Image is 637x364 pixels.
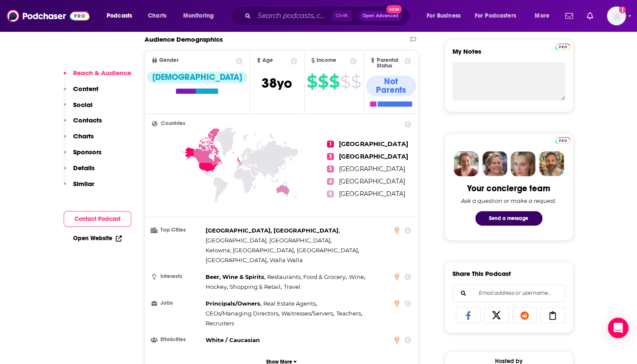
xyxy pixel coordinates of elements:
span: [GEOGRAPHIC_DATA], [GEOGRAPHIC_DATA] [206,237,330,244]
button: open menu [177,9,225,23]
span: Waitresses/Servers [281,310,333,317]
span: , [206,282,228,292]
span: , [336,309,362,318]
span: $ [340,75,350,89]
span: Beer, Wine & Spirits [206,273,264,280]
span: , [230,282,282,292]
button: open menu [421,9,471,23]
span: Income [317,58,336,63]
span: [GEOGRAPHIC_DATA] [339,177,405,185]
span: $ [307,75,317,89]
p: Reach & Audience [73,69,131,77]
span: 2 [327,153,334,160]
button: Send a message [475,211,542,226]
span: 38 yo [262,75,292,92]
span: , [206,255,268,265]
span: , [206,299,262,309]
button: Social [64,101,92,116]
div: [DEMOGRAPHIC_DATA] [147,71,247,83]
span: Principals/Owners [206,300,260,307]
img: Barbara Profile [482,151,507,176]
span: Charts [148,10,166,22]
p: Sponsors [73,148,102,156]
img: Podchaser Pro [555,43,570,50]
input: Email address or username... [460,285,558,301]
span: For Podcasters [475,10,516,22]
div: Search followers [452,284,565,302]
h2: Audience Demographics [145,35,223,43]
span: Countries [161,121,185,126]
span: [GEOGRAPHIC_DATA] [339,153,408,160]
div: Open Intercom Messenger [608,318,628,338]
span: [GEOGRAPHIC_DATA] [339,190,405,198]
button: Open AdvancedNew [359,11,402,21]
a: Show notifications dropdown [562,9,576,23]
span: Monitoring [183,10,214,22]
img: User Profile [607,6,626,25]
button: Sponsors [64,148,102,164]
span: Open Advanced [363,14,398,18]
span: CEOs/Managing Directors [206,310,278,317]
span: , [297,245,359,255]
span: $ [318,75,328,89]
input: Search podcasts, credits, & more... [254,9,332,23]
span: Restaurants, Food & Grocery [267,273,345,280]
img: Podchaser Pro [555,137,570,144]
div: Ask a question or make a request. [461,197,557,204]
button: open menu [469,9,529,23]
button: open menu [529,9,560,23]
p: Similar [73,180,94,188]
span: , [281,309,334,318]
span: [GEOGRAPHIC_DATA] [206,257,267,263]
span: Kelowna, [GEOGRAPHIC_DATA] [206,247,294,254]
span: [GEOGRAPHIC_DATA] [339,140,408,148]
h3: Ethnicities [152,337,202,343]
button: Contacts [64,116,102,132]
svg: Add a profile image [619,6,626,13]
button: Similar [64,180,94,196]
p: Content [73,85,98,93]
a: Pro website [555,42,570,50]
button: Contact Podcast [64,211,131,227]
span: , [206,245,295,255]
span: Travel [284,283,301,290]
div: Your concierge team [467,183,550,194]
div: Search podcasts, credits, & more... [239,6,418,26]
button: Content [64,85,98,101]
a: Share on Facebook [456,307,481,323]
p: Details [73,164,95,172]
img: Jules Profile [511,151,535,176]
label: My Notes [452,47,565,62]
span: 4 [327,178,334,185]
p: Social [73,101,92,109]
span: , [206,272,265,282]
span: Podcasts [107,10,132,22]
button: Details [64,164,95,180]
span: 3 [327,165,334,172]
span: Logged in as WE_Broadcast1 [607,6,626,25]
span: $ [351,75,361,89]
button: Charts [64,132,94,148]
span: Wine [349,273,364,280]
a: Share on Reddit [512,307,537,323]
span: , [206,309,280,318]
span: Ctrl K [332,10,352,21]
span: , [263,299,317,309]
img: Sydney Profile [454,151,479,176]
span: , [267,272,347,282]
span: , [206,226,340,236]
a: Copy Link [540,307,565,323]
h3: Jobs [152,300,202,306]
a: Charts [142,9,172,23]
span: Parental Status [376,58,403,69]
h3: Interests [152,274,202,279]
a: Share on X/Twitter [484,307,509,323]
span: New [386,5,402,13]
span: Hockey [206,283,227,290]
span: Teachers [336,310,361,317]
span: Gender [159,58,178,63]
a: Podchaser - Follow, Share and Rate Podcasts [7,8,89,24]
span: [GEOGRAPHIC_DATA] [297,247,358,254]
span: $ [329,75,339,89]
a: Show notifications dropdown [583,9,597,23]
